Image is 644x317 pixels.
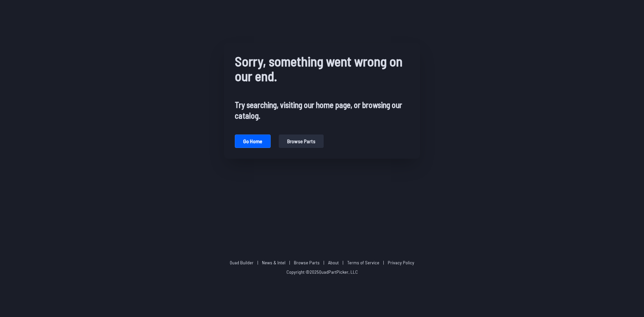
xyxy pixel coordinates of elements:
p: | | | | | [227,259,417,266]
h2: Try searching, visiting our home page, or browsing our catalog. [235,100,409,121]
a: Privacy Policy [388,260,414,265]
button: Browse parts [279,135,324,148]
a: Terms of Service [347,260,379,265]
button: Go home [235,135,271,148]
a: Quad Builder [230,260,254,265]
p: Copyright © 2025 QuadPartPicker, LLC [286,269,358,275]
h1: Sorry, something went wrong on our end. [235,54,409,84]
a: About [328,260,339,265]
a: News & Intel [262,260,285,265]
a: Browse Parts [294,260,320,265]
